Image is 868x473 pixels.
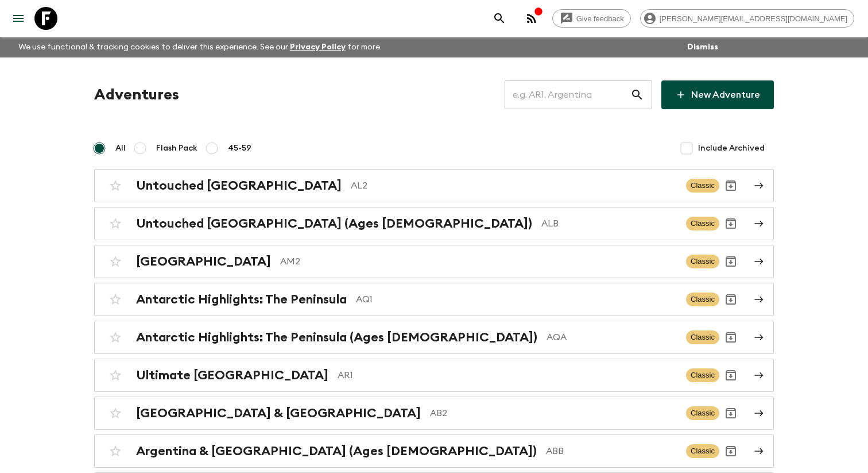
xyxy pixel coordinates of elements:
[719,440,742,463] button: Archive
[552,9,631,28] a: Give feedback
[136,216,532,231] h2: Untouched [GEOGRAPHIC_DATA] (Ages [DEMOGRAPHIC_DATA])
[280,255,677,268] p: AM2
[686,368,719,382] span: Classic
[338,368,677,382] p: AR1
[488,7,511,30] button: search adventures
[290,43,346,51] a: Privacy Policy
[505,79,630,111] input: e.g. AR1, Argentina
[719,288,742,311] button: Archive
[136,368,328,383] h2: Ultimate [GEOGRAPHIC_DATA]
[719,250,742,273] button: Archive
[94,321,774,354] a: Antarctic Highlights: The Peninsula (Ages [DEMOGRAPHIC_DATA])AQAClassicArchive
[686,293,719,306] span: Classic
[686,444,719,458] span: Classic
[94,169,774,202] a: Untouched [GEOGRAPHIC_DATA]AL2ClassicArchive
[686,179,719,193] span: Classic
[351,179,677,193] p: AL2
[94,83,179,106] h1: Adventures
[94,359,774,392] a: Ultimate [GEOGRAPHIC_DATA]AR1ClassicArchive
[14,37,386,57] p: We use functional & tracking cookies to deliver this experience. See our for more.
[684,39,721,55] button: Dismiss
[640,9,854,28] div: [PERSON_NAME][EMAIL_ADDRESS][DOMAIN_NAME]
[94,397,774,430] a: [GEOGRAPHIC_DATA] & [GEOGRAPHIC_DATA]AB2ClassicArchive
[356,293,677,306] p: AQ1
[136,444,537,459] h2: Argentina & [GEOGRAPHIC_DATA] (Ages [DEMOGRAPHIC_DATA])
[136,292,347,307] h2: Antarctic Highlights: The Peninsula
[94,245,774,278] a: [GEOGRAPHIC_DATA]AM2ClassicArchive
[547,330,677,344] p: AQA
[546,444,677,458] p: ABB
[719,174,742,197] button: Archive
[719,402,742,425] button: Archive
[94,434,774,468] a: Argentina & [GEOGRAPHIC_DATA] (Ages [DEMOGRAPHIC_DATA])ABBClassicArchive
[719,326,742,349] button: Archive
[156,143,197,154] span: Flash Pack
[541,217,677,230] p: ALB
[136,330,537,345] h2: Antarctic Highlights: The Peninsula (Ages [DEMOGRAPHIC_DATA])
[228,143,251,154] span: 45-59
[653,14,854,23] span: [PERSON_NAME][EMAIL_ADDRESS][DOMAIN_NAME]
[115,143,126,154] span: All
[136,178,342,193] h2: Untouched [GEOGRAPHIC_DATA]
[661,80,774,109] a: New Adventure
[136,406,421,421] h2: [GEOGRAPHIC_DATA] & [GEOGRAPHIC_DATA]
[570,14,630,23] span: Give feedback
[94,283,774,316] a: Antarctic Highlights: The PeninsulaAQ1ClassicArchive
[686,217,719,230] span: Classic
[686,255,719,268] span: Classic
[686,330,719,344] span: Classic
[136,254,271,269] h2: [GEOGRAPHIC_DATA]
[686,406,719,420] span: Classic
[7,7,30,30] button: menu
[94,207,774,240] a: Untouched [GEOGRAPHIC_DATA] (Ages [DEMOGRAPHIC_DATA])ALBClassicArchive
[719,212,742,235] button: Archive
[698,143,765,154] span: Include Archived
[430,406,677,420] p: AB2
[719,364,742,387] button: Archive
